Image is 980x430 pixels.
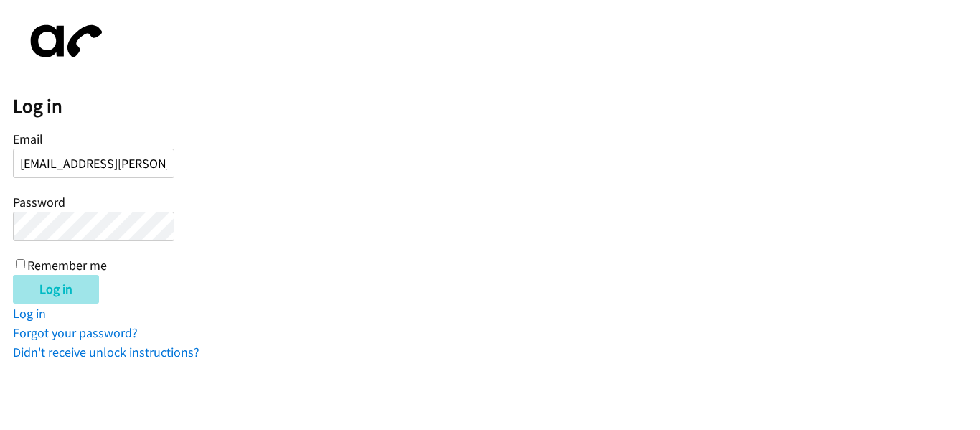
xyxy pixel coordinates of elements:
a: Forgot your password? [13,324,138,341]
input: Log in [13,275,99,304]
h2: Log in [13,94,980,118]
a: Didn't receive unlock instructions? [13,344,199,360]
img: aphone-8a226864a2ddd6a5e75d1ebefc011f4aa8f32683c2d82f3fb0802fe031f96514.svg [13,13,113,70]
label: Password [13,194,65,210]
a: Log in [13,305,46,322]
label: Remember me [27,257,107,274]
label: Email [13,131,43,147]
